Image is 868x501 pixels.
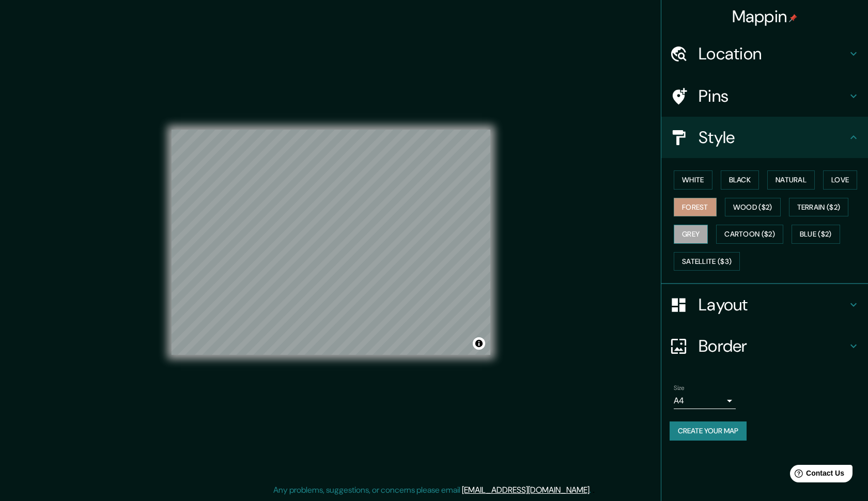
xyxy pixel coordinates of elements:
iframe: Help widget launcher [776,461,857,490]
div: Location [661,33,868,74]
button: Blue ($2) [792,225,840,244]
h4: Layout [699,294,847,315]
div: . [593,484,595,496]
h4: Location [699,43,847,64]
button: Satellite ($3) [674,252,740,271]
button: Love [823,170,857,190]
button: Wood ($2) [725,198,781,217]
img: pin-icon.png [789,14,797,22]
div: . [591,484,593,496]
button: White [674,170,712,190]
a: [EMAIL_ADDRESS][DOMAIN_NAME] [462,484,590,495]
label: Size [674,384,685,393]
button: Cartoon ($2) [716,225,783,244]
h4: Style [699,127,847,148]
p: Any problems, suggestions, or concerns please email . [273,484,591,496]
div: A4 [674,393,736,409]
button: Toggle attribution [473,337,485,350]
h4: Mappin [732,6,798,27]
div: Style [661,117,868,158]
div: Border [661,325,868,367]
button: Natural [767,170,815,190]
div: Pins [661,75,868,117]
button: Create your map [670,421,747,441]
div: Layout [661,284,868,325]
button: Grey [674,225,708,244]
h4: Border [699,336,847,356]
canvas: Map [172,130,490,355]
button: Black [721,170,760,190]
button: Terrain ($2) [789,198,849,217]
h4: Pins [699,86,847,106]
button: Forest [674,198,717,217]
